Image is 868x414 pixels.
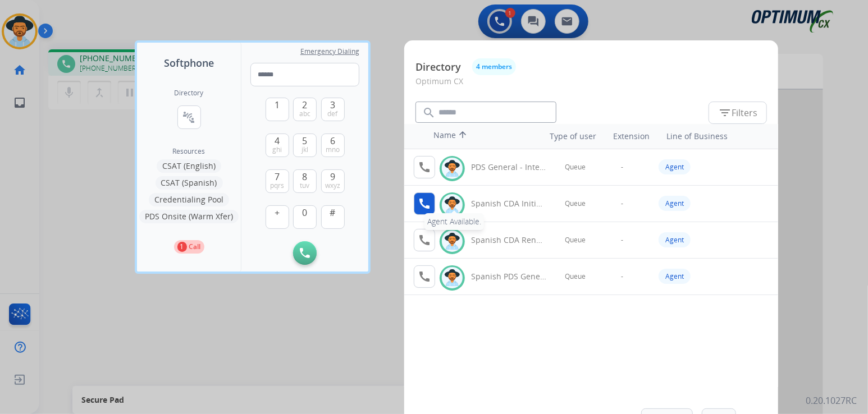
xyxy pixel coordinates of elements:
[718,106,757,119] span: Filters
[189,242,201,252] p: Call
[718,106,732,119] mat-icon: filter_list
[471,234,546,246] div: Spanish CDA Renewal General - Internal
[330,134,335,148] span: 6
[321,169,345,193] button: 9wxyz
[157,159,221,173] button: CSAT (English)
[266,98,289,121] button: 1
[659,196,691,211] div: Agent
[471,271,546,282] div: Spanish PDS General - Internal
[428,124,529,149] th: Name
[275,98,280,112] span: 1
[565,199,586,208] span: Queue
[471,162,546,173] div: PDS General - Internal
[301,145,308,154] span: jkl
[659,232,691,247] div: Agent
[299,109,310,118] span: abc
[418,233,431,247] mat-icon: call
[328,109,338,118] span: def
[330,170,335,183] span: 9
[565,236,586,245] span: Queue
[266,134,289,157] button: 4ghi
[444,233,460,250] img: avatar
[270,181,284,190] span: pqrs
[275,170,280,183] span: 7
[266,169,289,193] button: 7pqrs
[303,98,308,112] span: 2
[418,197,431,210] mat-icon: call
[472,58,516,75] button: 4 members
[444,269,460,287] img: avatar
[621,163,623,172] span: -
[177,242,187,252] p: 1
[300,181,310,190] span: tuv
[444,196,460,214] img: avatar
[174,240,204,254] button: 1Call
[444,160,460,177] img: avatar
[418,270,431,283] mat-icon: call
[415,75,767,96] p: Optimum CX
[275,134,280,148] span: 4
[293,98,317,121] button: 2abc
[321,98,345,121] button: 3def
[418,160,431,174] mat-icon: call
[293,169,317,193] button: 8tuv
[303,170,308,183] span: 8
[414,192,435,215] button: Agent Available.
[422,106,436,119] mat-icon: search
[266,205,289,229] button: +
[300,248,310,258] img: call-button
[164,55,214,71] span: Softphone
[806,394,857,407] p: 0.20.1027RC
[565,272,586,281] span: Queue
[424,213,484,230] div: Agent Available.
[173,147,205,156] span: Resources
[659,269,691,284] div: Agent
[621,272,623,281] span: -
[303,134,308,148] span: 5
[156,176,223,190] button: CSAT (Spanish)
[330,98,335,112] span: 3
[415,59,461,75] p: Directory
[293,134,317,157] button: 5jkl
[621,236,623,245] span: -
[659,159,691,174] div: Agent
[149,193,229,206] button: Credentialing Pool
[325,181,340,190] span: wxyz
[709,102,767,124] button: Filters
[175,89,204,98] h2: Directory
[534,125,602,148] th: Type of user
[471,198,546,209] div: Spanish CDA Initial General - Internal
[330,206,336,219] span: #
[607,125,655,148] th: Extension
[326,145,340,154] span: mno
[321,134,345,157] button: 6mno
[300,47,359,56] span: Emergency Dialing
[321,205,345,229] button: #
[621,199,623,208] span: -
[293,205,317,229] button: 0
[303,206,308,219] span: 0
[565,163,586,172] span: Queue
[456,130,469,143] mat-icon: arrow_upward
[272,145,282,154] span: ghi
[139,210,239,223] button: PDS Onsite (Warm Xfer)
[182,111,196,124] mat-icon: connect_without_contact
[661,125,773,148] th: Line of Business
[275,206,280,219] span: +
